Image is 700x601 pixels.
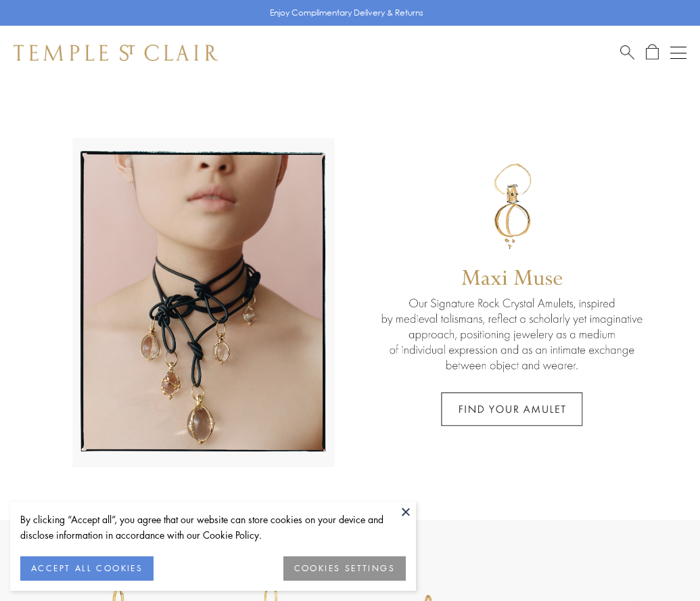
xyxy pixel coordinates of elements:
button: Open navigation [670,45,686,61]
a: Open Shopping Bag [646,44,659,61]
a: Search [620,44,634,61]
p: Enjoy Complimentary Delivery & Returns [270,6,423,20]
img: Temple St. Clair [14,45,218,61]
div: By clicking “Accept all”, you agree that our website can store cookies on your device and disclos... [20,512,406,543]
button: ACCEPT ALL COOKIES [20,556,154,581]
button: COOKIES SETTINGS [283,556,406,581]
